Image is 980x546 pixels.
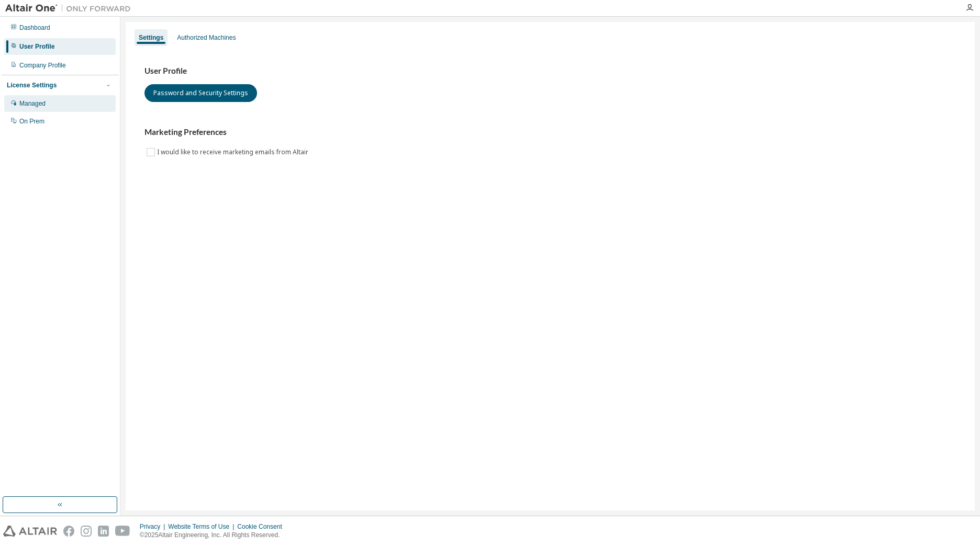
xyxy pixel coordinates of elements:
div: User Profile [19,42,54,51]
h3: Marketing Preferences [144,127,956,138]
div: License Settings [7,81,57,89]
div: Settings [139,33,163,42]
img: instagram.svg [81,526,92,537]
div: On Prem [19,117,44,126]
button: Password and Security Settings [144,84,257,102]
div: Company Profile [19,61,66,70]
div: Authorized Machines [177,33,236,42]
div: Website Terms of Use [168,522,237,531]
img: altair_logo.svg [3,526,57,537]
h3: User Profile [144,66,956,76]
div: Privacy [140,522,168,531]
img: linkedin.svg [98,526,109,537]
img: youtube.svg [115,526,130,537]
div: Cookie Consent [237,522,288,531]
p: © 2025 Altair Engineering, Inc. All Rights Reserved. [140,531,288,540]
img: facebook.svg [63,526,74,537]
div: Managed [19,99,46,108]
div: Dashboard [19,24,50,32]
img: Altair One [5,3,136,14]
label: I would like to receive marketing emails from Altair [157,146,310,158]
